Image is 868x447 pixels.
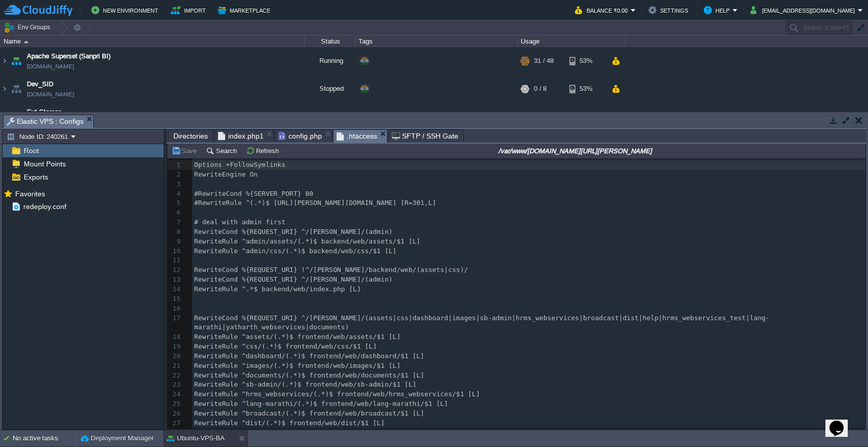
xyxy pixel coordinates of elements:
span: RewriteRule ^broadcast/(.*)$ frontend/web/broadcast/$1 [L] [194,409,424,417]
div: 14 [167,285,183,294]
img: AMDAwAAAACH5BAEAAAAALAAAAAABAAEAAAICRAEAOw== [1,75,9,102]
span: RewriteEngine On [194,170,258,178]
div: Name [1,36,304,47]
img: AMDAwAAAACH5BAEAAAAALAAAAAABAAEAAAICRAEAOw== [24,41,28,43]
span: Elastic VPS : Configs [7,115,84,128]
div: 2 [167,170,183,180]
div: 16 [167,304,183,314]
span: RewriteRule ^hrms_webservices/(.*)$ frontend/web/hrms_webservices/$1 [L] [194,390,480,398]
div: 23 [167,380,183,390]
li: /var/www/sevarth.in.net/Yatharth/.htaccess [333,129,387,142]
button: Deployment Manager [81,433,154,443]
span: RewriteRule ^documents/(.*)$ frontend/web/documents/$1 [L] [194,371,424,379]
a: Ext Storage [27,107,62,117]
div: 3 [167,180,183,189]
span: RewriteRule ^assets/(.*)$ frontend/web/assets/$1 [L] [194,333,401,340]
div: Tags [356,36,517,47]
div: 22 [167,371,183,381]
div: Stopped [305,75,355,102]
div: 4 [167,189,183,199]
span: RewriteCond %{REQUEST_URI} !^/[PERSON_NAME]/backend/web/(assets|css)/ [194,266,468,273]
span: RewriteRule ^css/(.*)$ frontend/web/css/$1 [L] [194,342,377,350]
span: RewriteRule ^help/(.*)$ frontend/web/help/$1 [L] [194,429,385,436]
span: RewriteRule ^.*$ backend/web/index.php [L] [194,285,361,293]
div: Running [305,103,355,130]
iframe: chat widget [825,406,858,437]
span: #RewriteRule ^(.*)$ [URL][PERSON_NAME][DOMAIN_NAME] [R=301,L] [194,199,436,207]
button: Node ID: 240261 [7,132,71,141]
div: 8 [167,227,183,237]
div: 28 [167,428,183,438]
span: # deal with admin first [194,218,285,226]
img: AMDAwAAAACH5BAEAAAAALAAAAAABAAEAAAICRAEAOw== [1,103,9,130]
button: Ubuntu-VPS-BA [167,433,225,443]
span: index.php1 [218,130,264,142]
a: Root [22,146,41,155]
div: 0 / 8 [534,75,547,102]
span: RewriteRule ^admin/css/(.*)$ backend/web/css/$1 [L] [194,247,396,255]
div: 1 [167,160,183,170]
button: Import [171,4,209,16]
span: RewriteRule ^admin/assets/(.*)$ backend/web/assets/$1 [L] [194,237,420,245]
span: config.php [278,130,322,142]
div: 19 [167,342,183,352]
div: 31 / 48 [534,47,554,75]
button: Search [206,146,240,155]
div: 53% [569,75,602,102]
div: 18 [167,332,183,342]
div: 24 [167,390,183,399]
div: 7 [167,218,183,227]
a: Mount Points [22,159,67,168]
div: No active tasks [13,430,76,446]
button: Settings [648,4,691,16]
img: AMDAwAAAACH5BAEAAAAALAAAAAABAAEAAAICRAEAOw== [1,47,9,75]
div: 61% [569,103,602,130]
div: 13 [167,275,183,285]
li: /var/www/sevarth.in.net/api/application/config/config.php [275,129,332,142]
img: AMDAwAAAACH5BAEAAAAALAAAAAABAAEAAAICRAEAOw== [9,47,23,75]
span: Favorites [13,189,47,198]
button: New Environment [91,4,161,16]
div: 15 [167,294,183,304]
div: Status [305,36,355,47]
a: [DOMAIN_NAME] [27,89,74,99]
span: RewriteRule ^images/(.*)$ frontend/web/images/$1 [L] [194,362,401,369]
a: Favorites [13,190,47,198]
a: Exports [22,173,50,182]
img: CloudJiffy [4,4,73,17]
img: AMDAwAAAACH5BAEAAAAALAAAAAABAAEAAAICRAEAOw== [9,75,23,102]
a: [DOMAIN_NAME] [27,61,74,72]
button: Refresh [246,146,282,155]
div: Usage [518,36,625,47]
div: 25 [167,399,183,409]
span: Dev_SID [27,79,53,89]
span: RewriteRule ^sb-admin/(.*)$ frontend/web/sb-admin/$1 [L] [194,381,416,388]
div: 9 [167,237,183,247]
div: 12 [167,265,183,275]
span: RewriteCond %{REQUEST_URI} ^/[PERSON_NAME]/(admin) [194,276,392,283]
div: 17 [167,314,183,323]
span: Directories [173,130,208,142]
span: RewriteRule ^dashboard/(.*)$ frontend/web/dashboard/$1 [L] [194,352,424,360]
span: RewriteRule ^lang-marathi/(.*)$ frontend/web/lang-marathi/$1 [L] [194,400,448,407]
div: 29 / 32 [534,103,554,130]
a: Apache Superset (Sanpri BI) [27,51,111,61]
li: /var/www/sevarth.in.net/api/index.php1 [214,129,274,142]
div: 21 [167,361,183,371]
div: 5 [167,198,183,208]
div: 20 [167,352,183,361]
button: Marketplace [218,4,273,16]
span: RewriteCond %{REQUEST_URI} ^/[PERSON_NAME]/(assets|css|dashboard|images|sb-admin|hrms_webservices... [194,314,770,331]
span: #RewriteCond %{SERVER_PORT} 80 [194,190,313,197]
button: Help [704,4,733,16]
button: Save [171,146,200,155]
div: 6 [167,208,183,218]
a: redeploy.conf [21,202,68,211]
span: SFTP / SSH Gate [392,130,458,142]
